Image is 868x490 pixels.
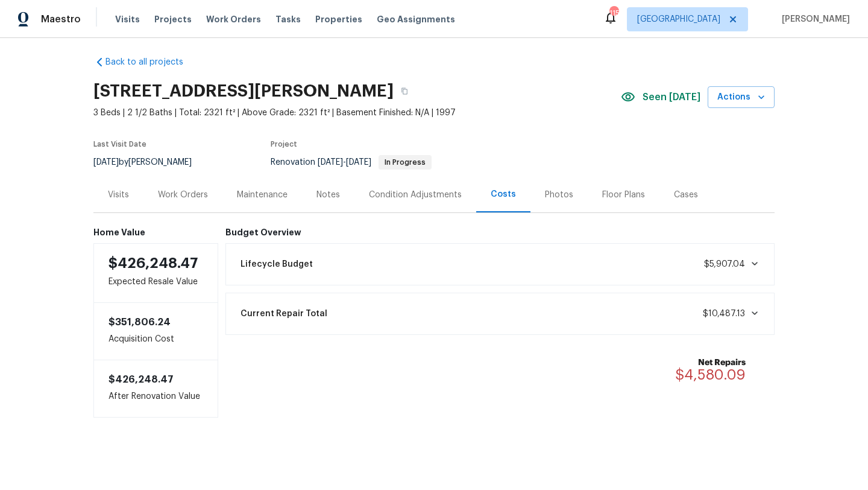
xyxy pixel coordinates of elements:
h6: Home Value [93,227,218,237]
h2: [STREET_ADDRESS][PERSON_NAME] [93,85,394,97]
span: $351,806.24 [108,317,171,327]
span: Tasks [275,15,301,24]
span: $5,907.04 [704,260,745,269]
div: Maintenance [237,189,288,201]
span: Last Visit Date [93,141,146,148]
button: Actions [708,86,775,109]
span: Project [271,141,297,148]
span: Geo Assignments [377,13,455,25]
span: [PERSON_NAME] [777,13,850,25]
div: Notes [316,189,340,201]
span: Renovation [271,158,432,167]
span: [GEOGRAPHIC_DATA] [637,13,720,25]
span: [DATE] [93,158,119,167]
span: Lifecycle Budget [241,258,313,270]
div: Cases [674,189,698,201]
div: Visits [108,189,129,201]
span: $4,580.09 [675,367,746,382]
b: Net Repairs [675,357,746,369]
span: $10,487.13 [703,310,745,318]
div: Acquisition Cost [93,303,218,360]
span: In Progress [380,159,430,166]
div: Expected Resale Value [93,243,218,303]
a: Back to all projects [93,56,209,68]
div: Work Orders [158,189,208,201]
div: Photos [545,189,573,201]
div: Condition Adjustments [369,189,462,201]
span: 3 Beds | 2 1/2 Baths | Total: 2321 ft² | Above Grade: 2321 ft² | Basement Finished: N/A | 1997 [93,107,621,119]
span: Seen [DATE] [643,91,700,103]
div: Costs [491,188,516,200]
h6: Budget Overview [225,227,775,237]
button: Copy Address [394,80,415,102]
span: Current Repair Total [241,308,327,320]
div: Floor Plans [602,189,645,201]
div: After Renovation Value [93,360,218,418]
span: Visits [115,13,140,25]
div: by [PERSON_NAME] [93,155,206,170]
span: Properties [315,13,362,25]
span: Projects [154,13,192,25]
span: Work Orders [206,13,261,25]
span: $426,248.47 [108,256,198,270]
span: [DATE] [318,158,343,167]
span: [DATE] [346,158,371,167]
span: - [318,158,371,167]
span: Actions [717,90,765,105]
div: 115 [609,7,618,19]
span: $426,248.47 [108,375,174,384]
span: Maestro [41,13,81,25]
